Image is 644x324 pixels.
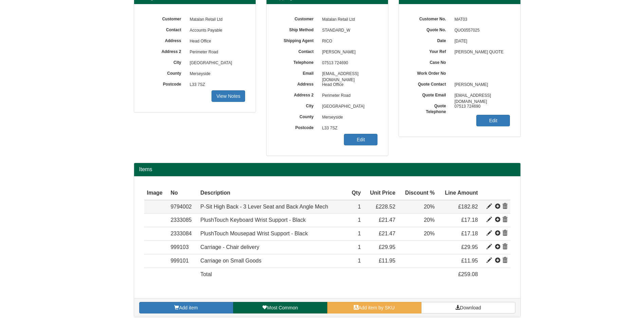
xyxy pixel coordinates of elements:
[200,258,261,264] span: Carriage on Small Goods
[461,244,478,250] span: £29.95
[379,258,395,264] span: £11.95
[344,134,378,145] a: Edit
[409,47,451,55] label: Your Ref
[451,79,510,90] span: [PERSON_NAME]
[198,268,347,281] td: Total
[144,36,186,44] label: Address
[277,79,319,87] label: Address
[451,25,510,36] span: QUO0557025
[461,217,478,223] span: £17.18
[379,244,395,250] span: £29.95
[277,69,319,76] label: Email
[409,36,451,44] label: Date
[277,47,319,55] label: Contact
[319,36,378,47] span: RICO
[451,90,510,101] span: [EMAIL_ADDRESS][DOMAIN_NAME]
[186,25,245,36] span: Accounts Payable
[461,231,478,236] span: £17.18
[424,204,435,210] span: 20%
[277,101,319,109] label: City
[168,186,198,200] th: No
[409,90,451,98] label: Quote Email
[461,258,478,264] span: £11.95
[186,79,245,90] span: L33 7SZ
[144,79,186,87] label: Postcode
[358,204,361,210] span: 1
[451,14,510,25] span: MAT03
[144,58,186,66] label: City
[277,25,319,33] label: Ship Method
[409,79,451,87] label: Quote Contact
[421,302,515,313] a: Download
[144,25,186,33] label: Contact
[358,231,361,236] span: 1
[319,58,378,69] span: 07513 724690
[319,79,378,90] span: Head Office
[451,47,510,58] span: [PERSON_NAME] QUOTE
[186,36,245,47] span: Head Office
[186,14,245,25] span: Matalan Retail Ltd
[424,217,435,223] span: 20%
[200,244,259,250] span: Carriage - Chair delivery
[319,101,378,112] span: [GEOGRAPHIC_DATA]
[379,231,395,236] span: £21.47
[277,58,319,66] label: Telephone
[144,14,186,22] label: Customer
[211,90,245,102] a: View Notes
[186,47,245,58] span: Perimeter Road
[168,241,198,254] td: 999103
[179,305,198,310] span: Add item
[267,305,298,310] span: Most Common
[458,204,478,210] span: £182.82
[476,115,510,126] a: Edit
[277,112,319,120] label: County
[437,186,480,200] th: Line Amount
[409,25,451,33] label: Quote No.
[458,271,478,277] span: £259.08
[460,305,481,310] span: Download
[364,186,398,200] th: Unit Price
[451,101,510,112] span: 07513 724690
[409,101,451,115] label: Quote Telephone
[277,14,319,22] label: Customer
[144,186,168,200] th: Image
[376,204,395,210] span: £228.52
[319,47,378,58] span: [PERSON_NAME]
[358,244,361,250] span: 1
[451,36,510,47] span: [DATE]
[319,112,378,123] span: Merseyside
[424,231,435,236] span: 20%
[139,166,515,173] h2: Items
[277,123,319,131] label: Postcode
[319,25,378,36] span: STANDARD_W
[319,123,378,134] span: L33 7SZ
[409,14,451,22] label: Customer No.
[168,200,198,214] td: 9794002
[277,90,319,98] label: Address 2
[319,90,378,101] span: Perimeter Road
[200,217,306,223] span: PlushTouch Keyboard Wrist Support - Black
[319,14,378,25] span: Matalan Retail Ltd
[198,186,347,200] th: Description
[277,36,319,44] label: Shipping Agent
[409,58,451,66] label: Case No
[200,231,308,236] span: PlushTouch Mousepad Wrist Support - Black
[186,69,245,79] span: Merseyside
[168,254,198,268] td: 999101
[186,58,245,69] span: [GEOGRAPHIC_DATA]
[358,305,395,310] span: Add item by SKU
[168,227,198,241] td: 2333084
[200,204,328,210] span: P-Sit High Back - 3 Lever Seat and Back Angle Mech
[319,69,378,79] span: [EMAIL_ADDRESS][DOMAIN_NAME]
[358,258,361,264] span: 1
[398,186,438,200] th: Discount %
[379,217,395,223] span: £21.47
[358,217,361,223] span: 1
[409,69,451,76] label: Work Order No
[144,47,186,55] label: Address 2
[144,69,186,76] label: County
[347,186,364,200] th: Qty
[168,214,198,227] td: 2333085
